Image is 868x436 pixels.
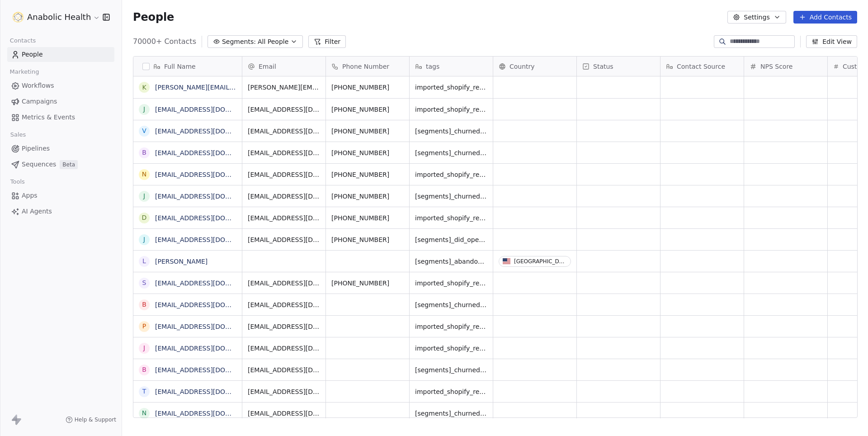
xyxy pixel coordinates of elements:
[7,110,114,125] a: Metrics & Events
[248,170,320,179] span: [EMAIL_ADDRESS][DOMAIN_NAME]
[415,170,487,179] span: imported_shopify_reengage
[248,344,320,353] span: [EMAIL_ADDRESS][DOMAIN_NAME]
[142,170,146,179] div: n
[6,34,40,47] span: Contacts
[11,9,96,25] button: Anabolic Health
[415,213,487,223] span: imported_shopify_reengage
[143,343,145,353] div: j
[142,365,146,374] div: b
[155,214,266,222] a: [EMAIL_ADDRESS][DOMAIN_NAME]
[242,57,325,76] div: Email
[22,97,57,106] span: Campaigns
[75,416,116,423] span: Help & Support
[793,11,857,24] button: Add Contacts
[142,300,146,309] div: b
[760,62,793,71] span: NPS Score
[331,170,404,179] span: [PHONE_NUMBER]
[22,191,38,200] span: Apps
[155,149,266,156] a: [EMAIL_ADDRESS][DOMAIN_NAME]
[155,106,266,113] a: [EMAIL_ADDRESS][DOMAIN_NAME]
[22,144,50,153] span: Pipelines
[331,279,404,288] span: [PHONE_NUMBER]
[248,387,320,396] span: [EMAIL_ADDRESS][DOMAIN_NAME]
[415,387,487,396] span: imported_shopify_reengage
[331,83,404,92] span: [PHONE_NUMBER]
[143,235,145,244] div: j
[426,62,439,71] span: tags
[142,387,146,396] div: t
[155,280,266,287] a: [EMAIL_ADDRESS][DOMAIN_NAME]
[259,62,276,71] span: Email
[22,207,52,216] span: AI Agents
[677,62,725,71] span: Contact Source
[509,62,535,71] span: Country
[155,301,266,308] a: [EMAIL_ADDRESS][DOMAIN_NAME]
[155,323,266,330] a: [EMAIL_ADDRESS][DOMAIN_NAME]
[142,126,146,136] div: v
[155,366,266,374] a: [EMAIL_ADDRESS][DOMAIN_NAME]
[142,213,147,223] div: d
[155,388,266,395] a: [EMAIL_ADDRESS][DOMAIN_NAME]
[415,105,487,114] span: imported_shopify_reengage
[593,62,613,71] span: Status
[248,105,320,114] span: [EMAIL_ADDRESS][DOMAIN_NAME]
[155,84,318,91] a: [PERSON_NAME][EMAIL_ADDRESS][DOMAIN_NAME]
[248,213,320,223] span: [EMAIL_ADDRESS][DOMAIN_NAME]
[222,37,256,47] span: Segments:
[142,408,146,418] div: n
[248,83,320,92] span: [PERSON_NAME][EMAIL_ADDRESS][DOMAIN_NAME]
[155,128,266,135] a: [EMAIL_ADDRESS][DOMAIN_NAME]
[155,236,266,243] a: [EMAIL_ADDRESS][DOMAIN_NAME]
[7,157,114,172] a: SequencesBeta
[331,105,404,114] span: [PHONE_NUMBER]
[415,127,487,136] span: [segments]_churned_signups [segments]_did_open_email_in_last_30_days [segments]_retail imported_s...
[248,300,320,309] span: [EMAIL_ADDRESS][DOMAIN_NAME]
[155,410,266,417] a: [EMAIL_ADDRESS][DOMAIN_NAME]
[331,213,404,223] span: [PHONE_NUMBER]
[27,11,91,23] span: Anabolic Health
[22,50,43,59] span: People
[22,81,54,90] span: Workflows
[142,83,146,92] div: k
[22,113,75,122] span: Metrics & Events
[331,235,404,244] span: [PHONE_NUMBER]
[415,148,487,157] span: [segments]_churned_signups [segments]_retail imported_shopify_reengage
[6,65,43,79] span: Marketing
[60,160,78,169] span: Beta
[248,148,320,157] span: [EMAIL_ADDRESS][DOMAIN_NAME]
[142,256,146,266] div: L
[331,192,404,201] span: [PHONE_NUMBER]
[248,409,320,418] span: [EMAIL_ADDRESS][DOMAIN_NAME]
[142,322,146,331] div: p
[7,188,114,203] a: Apps
[493,57,576,76] div: Country
[142,148,146,157] div: b
[7,47,114,62] a: People
[415,257,487,266] span: [segments]_abandoned_cart [segments]_churned_customers [segments]_full_price [segments]_signups i...
[22,160,56,169] span: Sequences
[155,258,208,265] a: [PERSON_NAME]
[248,235,320,244] span: [EMAIL_ADDRESS][DOMAIN_NAME]
[342,62,389,71] span: Phone Number
[248,365,320,374] span: [EMAIL_ADDRESS][DOMAIN_NAME]
[143,104,145,114] div: j
[133,10,174,24] span: People
[727,11,786,24] button: Settings
[514,258,567,265] div: [GEOGRAPHIC_DATA]
[248,127,320,136] span: [EMAIL_ADDRESS][DOMAIN_NAME]
[308,35,346,48] button: Filter
[6,175,28,189] span: Tools
[415,192,487,201] span: [segments]_churned_signups [segments]_retail imported_shopify_reengage
[142,278,146,288] div: s
[66,416,116,423] a: Help & Support
[143,191,145,201] div: j
[7,78,114,93] a: Workflows
[7,204,114,219] a: AI Agents
[415,300,487,309] span: [segments]_churned_customers [segments]_full_price [segments]_signups imported_shopify_reengage
[155,345,266,352] a: [EMAIL_ADDRESS][DOMAIN_NAME]
[7,94,114,109] a: Campaigns
[13,12,24,23] img: Anabolic-Health-Icon-192.png
[133,57,242,76] div: Full Name
[744,57,827,76] div: NPS Score
[415,279,487,288] span: imported_shopify_reengage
